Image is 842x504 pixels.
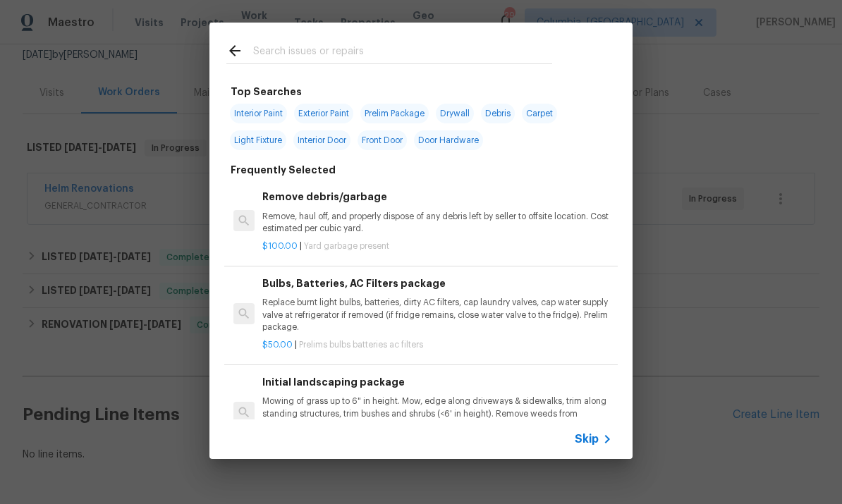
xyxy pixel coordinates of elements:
h6: Remove debris/garbage [262,189,612,204]
span: Light Fixture [230,130,286,150]
span: Debris [481,104,515,123]
span: Yard garbage present [304,242,389,250]
input: Search issues or repairs [253,42,552,63]
p: | [262,339,612,351]
span: $50.00 [262,340,293,349]
span: Interior Door [293,130,350,150]
span: Prelims bulbs batteries ac filters [299,340,423,349]
span: $100.00 [262,242,298,250]
span: Interior Paint [230,104,287,123]
span: Exterior Paint [294,104,353,123]
span: Door Hardware [414,130,483,150]
span: Skip [575,432,599,446]
span: Front Door [358,130,407,150]
span: Carpet [522,104,557,123]
h6: Frequently Selected [231,162,336,178]
p: | [262,240,612,252]
h6: Bulbs, Batteries, AC Filters package [262,276,612,291]
p: Mowing of grass up to 6" in height. Mow, edge along driveways & sidewalks, trim along standing st... [262,395,612,431]
span: Prelim Package [360,104,429,123]
span: Drywall [436,104,474,123]
p: Remove, haul off, and properly dispose of any debris left by seller to offsite location. Cost est... [262,211,612,235]
h6: Initial landscaping package [262,374,612,390]
h6: Top Searches [231,84,302,99]
p: Replace burnt light bulbs, batteries, dirty AC filters, cap laundry valves, cap water supply valv... [262,297,612,333]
